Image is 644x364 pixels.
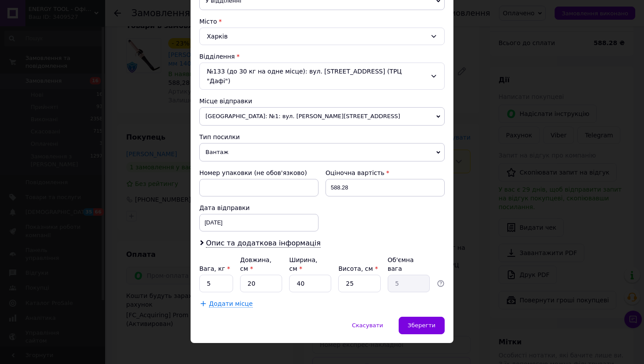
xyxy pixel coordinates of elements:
span: Місце відправки [199,98,252,105]
span: [GEOGRAPHIC_DATA]: №1: вул. [PERSON_NAME][STREET_ADDRESS] [199,107,445,126]
div: Дата відправки [199,203,318,212]
div: Номер упаковки (не обов'язково) [199,168,318,177]
span: Зберегти [408,322,435,329]
span: Вантаж [199,143,445,161]
div: Відділення [199,52,445,61]
label: Довжина, см [240,256,272,272]
label: Вага, кг [199,265,230,272]
span: Опис та додаткова інформація [206,239,321,248]
div: Місто [199,17,445,26]
span: Скасувати [352,322,383,329]
span: Тип посилки [199,133,240,140]
div: №133 (до 30 кг на одне місце): вул. [STREET_ADDRESS] (ТРЦ "Дафі") [199,63,445,90]
label: Висота, см [338,265,378,272]
div: Об'ємна вага [388,255,430,273]
span: Додати місце [209,300,253,308]
label: Ширина, см [289,256,317,272]
div: Харків [199,28,445,45]
div: Оціночна вартість [326,168,445,177]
